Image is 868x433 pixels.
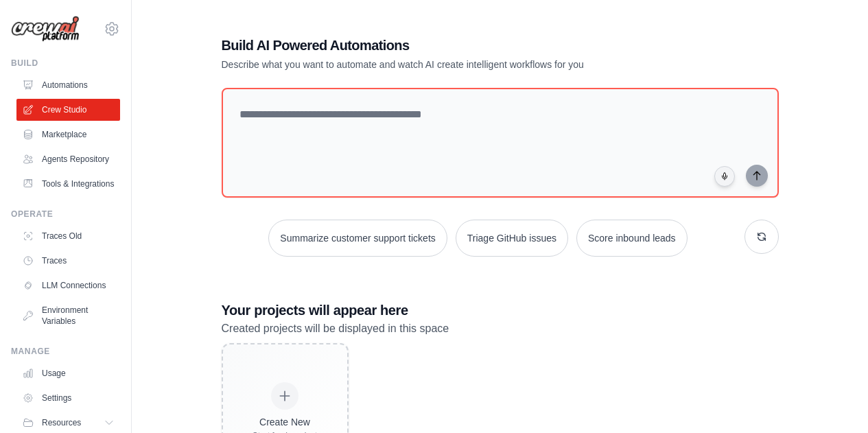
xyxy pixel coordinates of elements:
[16,74,120,96] a: Automations
[744,220,779,254] button: Get new suggestions
[16,250,120,272] a: Traces
[16,99,120,121] a: Crew Studio
[16,387,120,409] a: Settings
[11,209,120,220] div: Operate
[456,220,568,257] button: Triage GitHub issues
[16,299,120,332] a: Environment Variables
[16,124,120,145] a: Marketplace
[222,320,779,338] p: Created projects will be displayed in this space
[16,173,120,195] a: Tools & Integrations
[11,58,120,69] div: Build
[268,220,447,257] button: Summarize customer support tickets
[11,16,80,43] img: Logo
[222,36,683,55] h1: Build AI Powered Automations
[714,166,735,187] button: Click to speak your automation idea
[16,274,120,296] a: LLM Connections
[222,301,779,320] h3: Your projects will appear here
[222,58,683,71] p: Describe what you want to automate and watch AI create intelligent workflows for you
[16,362,120,384] a: Usage
[253,415,318,429] div: Create New
[16,225,120,247] a: Traces Old
[11,346,120,357] div: Manage
[16,148,120,170] a: Agents Repository
[576,220,688,257] button: Score inbound leads
[42,417,81,428] span: Resources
